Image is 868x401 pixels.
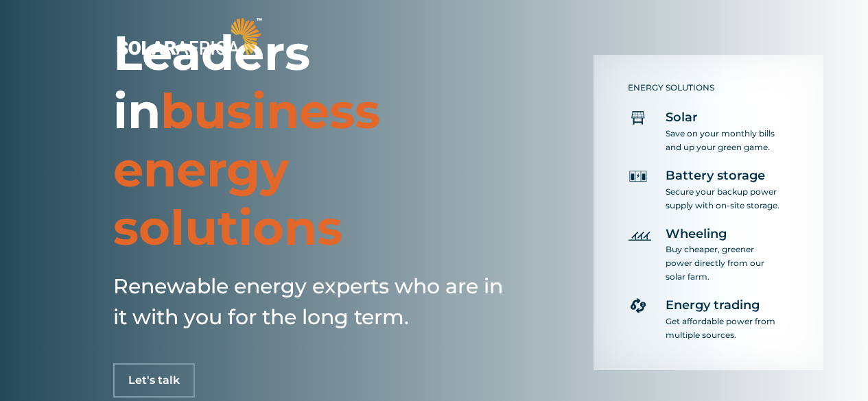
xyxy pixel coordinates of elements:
[666,127,782,154] p: Save on your monthly bills and up your green game.
[666,168,765,184] span: Battery storage
[666,226,727,243] span: Wheeling
[666,110,698,126] span: Solar
[666,243,782,284] p: Buy cheaper, greener power directly from our solar farm.
[628,83,782,93] h5: ENERGY SOLUTIONS
[666,185,782,212] p: Secure your backup power supply with on-site storage.
[113,271,511,332] h5: Renewable energy experts who are in it with you for the long term.
[666,297,760,314] span: Energy trading
[666,315,782,342] p: Get affordable power from multiple sources.
[128,375,180,386] span: Let's talk
[113,363,195,398] a: Let's talk
[113,82,380,257] span: business energy solutions
[113,24,511,257] h1: Leaders in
